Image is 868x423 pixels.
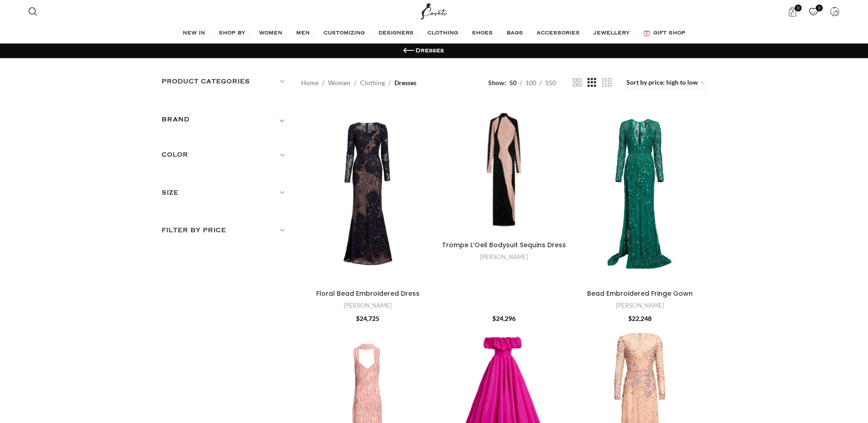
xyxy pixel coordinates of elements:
h1: Dresses [415,47,444,55]
a: Grid view 3 [588,77,596,88]
a: Go back [402,44,415,58]
span: 50 [509,79,517,87]
a: JEWELLERY [593,24,634,43]
a: MEN [296,24,314,43]
a: BAGS [507,24,528,43]
a: Grid view 2 [573,77,582,88]
a: GIFT SHOP [643,24,685,43]
a: 50 [506,78,520,88]
span: CUSTOMIZING [323,30,365,37]
span: MEN [296,30,310,37]
a: Trompe L’Oeil Bodysuit Sequins Dress [442,240,566,249]
a: Bead Embroidered Fringe Gown [587,289,693,298]
span: 150 [545,79,556,87]
span: $ [628,315,632,322]
span: Dresses [394,78,416,88]
div: My Wishlist [804,2,823,21]
span: 0 [795,5,802,11]
span: CLOTHING [427,30,458,37]
bdi: 24,296 [492,315,516,322]
a: Trompe L’Oeil Bodysuit Sequins Dress [437,103,571,237]
h5: Product categories [162,76,288,87]
nav: Breadcrumb [301,78,416,88]
a: [PERSON_NAME] [616,301,664,310]
a: 100 [522,78,539,88]
span: BAGS [507,30,523,37]
span: Show [488,78,506,88]
span: NEW IN [183,30,205,37]
h5: Filter by price [162,225,288,235]
a: Home [301,78,318,88]
span: SHOES [472,30,493,37]
span: DESIGNERS [378,30,414,37]
div: Main navigation [24,24,844,43]
h5: Size [162,188,288,198]
bdi: 24,725 [356,315,379,322]
a: Clothing [360,78,385,88]
a: Women [328,78,350,88]
select: Shop order [625,76,707,89]
span: 0 [816,5,823,11]
span: GIFT SHOP [653,30,685,37]
a: SHOP BY [219,24,250,43]
bdi: 22,248 [628,315,652,322]
a: CLOTHING [427,24,463,43]
a: [PERSON_NAME] [344,301,392,310]
h5: BRAND [162,114,190,125]
a: CUSTOMIZING [323,24,369,43]
img: GiftBag [643,30,650,36]
a: Grid view 4 [602,77,612,88]
a: ACCESSORIES [537,24,584,43]
a: DESIGNERS [378,24,418,43]
span: $ [356,315,360,322]
span: 100 [525,79,536,87]
a: NEW IN [183,24,210,43]
a: Site logo [419,7,449,15]
a: Floral Bead Embroidered Dress [316,289,420,298]
h5: Color [162,150,288,160]
a: Search [24,2,42,21]
span: ACCESSORIES [537,30,580,37]
span: SHOP BY [219,30,245,37]
a: SHOES [472,24,497,43]
a: WOMEN [259,24,287,43]
a: 0 [783,2,802,21]
span: JEWELLERY [593,30,630,37]
a: [PERSON_NAME] [480,253,528,261]
a: Bead Embroidered Fringe Gown [573,103,707,285]
a: 0 [804,2,823,21]
span: WOMEN [259,30,282,37]
span: $ [492,315,496,322]
a: 150 [542,78,559,88]
a: Floral Bead Embroidered Dress [301,103,435,285]
div: Toggle filter [162,114,288,130]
